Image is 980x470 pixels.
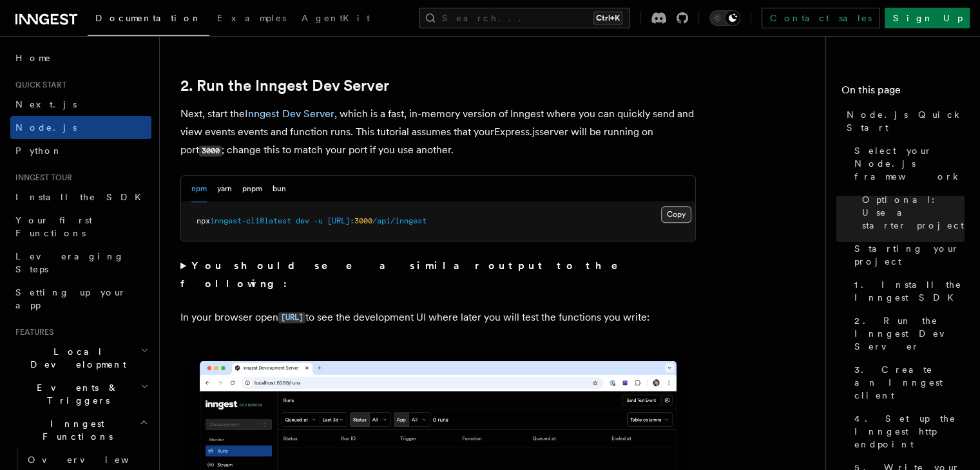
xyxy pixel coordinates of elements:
[849,237,965,273] a: Starting your project
[180,259,636,290] strong: You should see a similar output to the following:
[88,4,209,36] a: Documentation
[661,206,691,223] button: Copy
[180,308,696,327] p: In your browser open to see the development UI where later you will test the functions you write:
[15,146,62,156] span: Python
[709,10,740,26] button: Toggle dark mode
[854,242,965,268] span: Starting your project
[180,105,696,160] p: Next, start the , which is a fast, in-memory version of Inngest where you can quickly send and vi...
[10,93,151,116] a: Next.js
[15,287,126,310] span: Setting up your app
[10,139,151,162] a: Python
[847,108,965,134] span: Node.js Quick Start
[273,176,286,202] button: bun
[841,82,965,103] h4: On this page
[10,381,140,407] span: Events & Triggers
[10,340,151,376] button: Local Development
[15,192,149,202] span: Install the SDK
[10,173,72,183] span: Inngest tour
[191,176,207,202] button: npm
[849,309,965,358] a: 2. Run the Inngest Dev Server
[180,257,696,293] summary: You should see a similar output to the following:
[242,176,262,202] button: pnpm
[10,376,151,412] button: Events & Triggers
[197,216,210,225] span: npx
[217,176,232,202] button: yarn
[302,13,370,23] span: AgentKit
[849,139,965,188] a: Select your Node.js framework
[10,327,53,337] span: Features
[10,116,151,139] a: Node.js
[849,273,965,309] a: 1. Install the Inngest SDK
[245,108,334,120] a: Inngest Dev Server
[10,185,151,209] a: Install the SDK
[10,209,151,245] a: Your first Functions
[593,12,622,24] kbd: Ctrl+K
[15,52,52,64] span: Home
[210,216,291,225] span: inngest-cli@latest
[854,144,965,183] span: Select your Node.js framework
[217,13,286,23] span: Examples
[10,80,66,90] span: Quick start
[95,13,202,23] span: Documentation
[857,188,965,237] a: Optional: Use a starter project
[372,216,427,225] span: /api/inngest
[862,193,965,232] span: Optional: Use a starter project
[854,314,965,353] span: 2. Run the Inngest Dev Server
[885,8,970,28] a: Sign Up
[10,412,151,448] button: Inngest Functions
[278,311,305,323] a: [URL]
[199,146,222,156] code: 3000
[209,4,294,35] a: Examples
[849,358,965,407] a: 3. Create an Inngest client
[180,77,389,95] a: 2. Run the Inngest Dev Server
[314,216,323,225] span: -u
[849,407,965,456] a: 4. Set up the Inngest http endpoint
[15,122,77,133] span: Node.js
[294,4,378,35] a: AgentKit
[854,412,965,451] span: 4. Set up the Inngest http endpoint
[841,103,965,139] a: Node.js Quick Start
[278,312,305,323] code: [URL]
[762,8,879,28] a: Contact sales
[15,251,124,274] span: Leveraging Steps
[10,46,151,70] a: Home
[854,363,965,402] span: 3. Create an Inngest client
[10,417,139,443] span: Inngest Functions
[327,216,354,225] span: [URL]:
[296,216,309,225] span: dev
[354,216,372,225] span: 3000
[28,455,160,465] span: Overview
[10,345,140,371] span: Local Development
[419,8,630,28] button: Search...Ctrl+K
[10,245,151,281] a: Leveraging Steps
[15,99,77,109] span: Next.js
[10,281,151,317] a: Setting up your app
[15,215,92,238] span: Your first Functions
[854,278,965,304] span: 1. Install the Inngest SDK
